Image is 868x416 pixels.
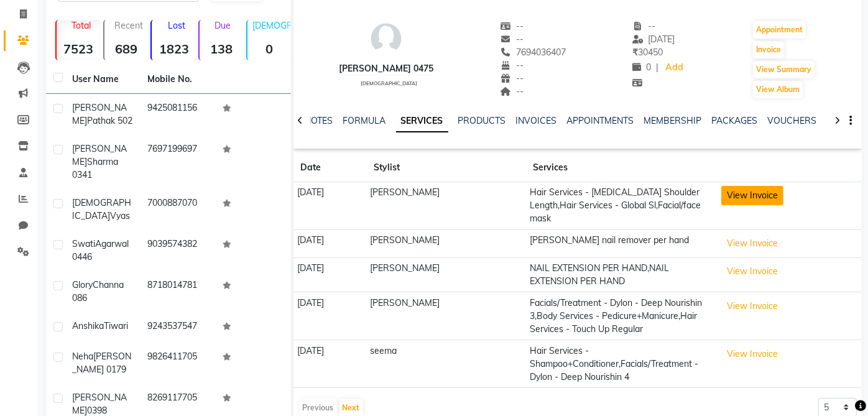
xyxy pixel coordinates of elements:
[500,60,524,71] span: --
[293,229,366,257] td: [DATE]
[500,47,566,58] span: 7694036407
[366,229,526,257] td: [PERSON_NAME]
[72,102,127,126] span: [PERSON_NAME]
[157,20,196,31] p: Lost
[753,81,803,98] button: View Album
[516,115,557,126] a: INVOICES
[632,21,656,32] span: --
[72,351,93,362] span: Neha
[632,47,638,58] span: ₹
[632,62,651,73] span: 0
[768,115,817,126] a: VOUCHERS
[525,154,718,182] th: Services
[500,86,524,97] span: --
[140,135,215,189] td: 7697199697
[87,115,132,126] span: pathak 502
[366,182,526,230] td: [PERSON_NAME]
[525,257,718,292] td: NAIL EXTENSION PER HAND,NAIL EXTENSION PER HAND
[525,340,718,388] td: Hair Services - Shampoo+Conditioner,Facials/Treatment - Dylon - Deep Nourishin 4
[753,61,815,78] button: View Summary
[525,182,718,230] td: Hair Services - [MEDICAL_DATA] Shoulder Length,Hair Services - Global Sl,Facial/face mask
[293,182,366,230] td: [DATE]
[343,115,386,126] a: FORMULA
[753,21,806,39] button: Appointment
[140,189,215,230] td: 7000887070
[712,115,758,126] a: PACKAGES
[366,154,526,182] th: Stylist
[109,20,149,31] p: Recent
[366,292,526,340] td: [PERSON_NAME]
[361,80,417,86] span: [DEMOGRAPHIC_DATA]
[140,312,215,343] td: 9243537547
[721,344,783,364] button: View Invoice
[72,320,104,331] span: Anshika
[500,73,524,84] span: --
[72,197,131,221] span: [DEMOGRAPHIC_DATA]
[525,292,718,340] td: Facials/Treatment - Dylon - Deep Nourishin 3,Body Services - Pedicure+Manicure,Hair Services - To...
[110,210,130,221] span: vyas
[140,271,215,312] td: 8718014781
[72,279,93,290] span: Glory
[366,340,526,388] td: seema
[663,59,685,76] a: Add
[396,110,448,132] a: SERVICES
[366,257,526,292] td: [PERSON_NAME]
[753,41,784,58] button: Invoice
[140,65,215,94] th: Mobile No.
[247,41,292,57] strong: 0
[140,230,215,271] td: 9039574382
[500,34,524,45] span: --
[72,143,127,167] span: [PERSON_NAME]
[72,156,118,180] span: Sharma 0341
[104,320,128,331] span: Tiwari
[140,343,215,384] td: 9826411705
[500,21,524,32] span: --
[200,41,244,57] strong: 138
[72,238,95,249] span: Swati
[72,279,124,303] span: Channa 086
[632,47,663,58] span: 30450
[72,351,131,375] span: [PERSON_NAME] 0179
[367,20,405,57] img: avatar
[656,61,658,74] span: |
[525,229,718,257] td: [PERSON_NAME] nail remover per hand
[305,115,333,126] a: NOTES
[632,34,675,45] span: [DATE]
[57,41,101,57] strong: 7523
[62,20,101,31] p: Total
[721,297,783,316] button: View Invoice
[293,154,366,182] th: Date
[152,41,196,57] strong: 1823
[567,115,634,126] a: APPOINTMENTS
[140,94,215,135] td: 9425081156
[293,257,366,292] td: [DATE]
[72,392,127,416] span: [PERSON_NAME]
[644,115,702,126] a: MEMBERSHIP
[458,115,506,126] a: PRODUCTS
[252,20,292,31] p: [DEMOGRAPHIC_DATA]
[293,340,366,388] td: [DATE]
[721,234,783,253] button: View Invoice
[339,62,433,75] div: [PERSON_NAME] 0475
[202,20,244,31] p: Due
[72,238,129,262] span: Agarwal 0446
[87,405,107,416] span: 0398
[293,292,366,340] td: [DATE]
[65,65,140,94] th: User Name
[721,262,783,281] button: View Invoice
[104,41,149,57] strong: 689
[721,186,783,205] button: View Invoice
